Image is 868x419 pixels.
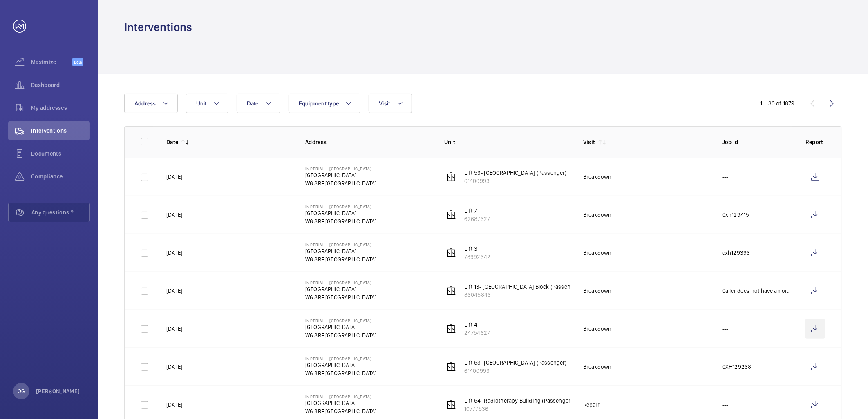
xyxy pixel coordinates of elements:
[72,58,83,66] span: Beta
[31,127,90,135] span: Interventions
[305,331,376,339] p: W6 8RF [GEOGRAPHIC_DATA]
[464,207,490,215] p: Lift 7
[583,211,612,219] div: Breakdown
[305,242,376,247] p: Imperial - [GEOGRAPHIC_DATA]
[166,173,182,181] p: [DATE]
[166,287,182,295] p: [DATE]
[464,169,567,177] p: Lift 53- [GEOGRAPHIC_DATA] (Passenger)
[446,210,456,220] img: elevator.svg
[186,94,228,113] button: Unit
[464,367,567,375] p: 61400993
[124,94,178,113] button: Address
[305,356,376,361] p: Imperial - [GEOGRAPHIC_DATA]
[464,397,573,405] p: Lift 54- Radiotherapy Building (Passenger)
[305,369,376,377] p: W6 8RF [GEOGRAPHIC_DATA]
[31,172,90,181] span: Compliance
[722,173,729,181] p: ---
[464,321,490,329] p: Lift 4
[36,387,80,395] p: [PERSON_NAME]
[369,94,412,113] button: Visit
[166,363,182,371] p: [DATE]
[464,359,567,367] p: Lift 53- [GEOGRAPHIC_DATA] (Passenger)
[305,280,376,285] p: Imperial - [GEOGRAPHIC_DATA]
[289,94,361,113] button: Equipment type
[722,287,792,295] p: Caller does not have an order number
[31,58,72,66] span: Maximize
[446,248,456,258] img: elevator.svg
[583,401,600,409] div: Repair
[464,291,581,299] p: 83045843
[166,211,182,219] p: [DATE]
[305,138,431,146] p: Address
[305,399,376,407] p: [GEOGRAPHIC_DATA]
[446,172,456,182] img: elevator.svg
[583,138,595,146] p: Visit
[305,209,376,217] p: [GEOGRAPHIC_DATA]
[722,401,729,409] p: ---
[805,138,825,146] p: Report
[446,324,456,334] img: elevator.svg
[31,104,90,112] span: My addresses
[446,286,456,296] img: elevator.svg
[166,401,182,409] p: [DATE]
[722,249,750,257] p: cxh129393
[305,394,376,399] p: Imperial - [GEOGRAPHIC_DATA]
[444,138,570,146] p: Unit
[464,177,567,185] p: 61400993
[722,325,729,333] p: ---
[464,405,573,413] p: 10777536
[305,204,376,209] p: Imperial - [GEOGRAPHIC_DATA]
[583,325,612,333] div: Breakdown
[166,249,182,257] p: [DATE]
[305,361,376,369] p: [GEOGRAPHIC_DATA]
[305,217,376,225] p: W6 8RF [GEOGRAPHIC_DATA]
[446,400,456,410] img: elevator.svg
[305,285,376,293] p: [GEOGRAPHIC_DATA]
[305,255,376,263] p: W6 8RF [GEOGRAPHIC_DATA]
[305,407,376,415] p: W6 8RF [GEOGRAPHIC_DATA]
[305,323,376,331] p: [GEOGRAPHIC_DATA]
[305,318,376,323] p: Imperial - [GEOGRAPHIC_DATA]
[31,208,89,216] span: Any questions ?
[134,100,156,107] span: Address
[196,100,207,107] span: Unit
[299,100,339,107] span: Equipment type
[379,100,390,107] span: Visit
[760,99,795,107] div: 1 – 30 of 1879
[247,100,259,107] span: Date
[464,253,490,261] p: 78992342
[166,325,182,333] p: [DATE]
[583,173,612,181] div: Breakdown
[31,149,90,158] span: Documents
[583,363,612,371] div: Breakdown
[722,138,792,146] p: Job Id
[305,171,376,179] p: [GEOGRAPHIC_DATA]
[305,166,376,171] p: Imperial - [GEOGRAPHIC_DATA]
[722,211,749,219] p: Cxh129415
[305,247,376,255] p: [GEOGRAPHIC_DATA]
[464,215,490,223] p: 62687327
[305,293,376,301] p: W6 8RF [GEOGRAPHIC_DATA]
[583,287,612,295] div: Breakdown
[446,362,456,372] img: elevator.svg
[18,387,25,395] p: OG
[464,329,490,337] p: 24754627
[464,245,490,253] p: Lift 3
[237,94,280,113] button: Date
[124,20,192,35] h1: Interventions
[166,138,178,146] p: Date
[722,363,752,371] p: CXH129238
[305,179,376,187] p: W6 8RF [GEOGRAPHIC_DATA]
[464,283,581,291] p: Lift 13- [GEOGRAPHIC_DATA] Block (Passenger)
[583,249,612,257] div: Breakdown
[31,81,90,89] span: Dashboard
